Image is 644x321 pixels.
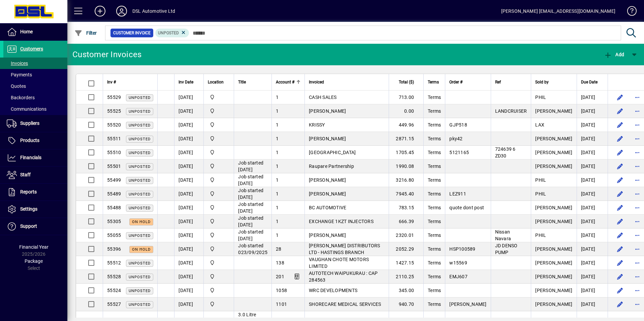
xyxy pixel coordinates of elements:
[276,301,287,307] span: 1101
[577,91,608,104] td: [DATE]
[632,119,643,130] button: More options
[428,274,441,279] span: Terms
[107,108,121,114] span: 55525
[174,91,203,104] td: [DATE]
[20,29,33,34] span: Home
[276,177,279,183] span: 1
[309,108,346,114] span: [PERSON_NAME]
[20,189,37,194] span: Reports
[174,104,203,118] td: [DATE]
[174,132,203,146] td: [DATE]
[20,206,37,212] span: Settings
[20,46,43,51] span: Customers
[3,92,67,103] a: Backorders
[73,27,99,39] button: Filter
[449,260,467,265] span: w15569
[309,243,380,255] span: [PERSON_NAME] DISTRIBUTORS LTD - HASTINGS BRANCH
[495,78,527,86] div: Ref
[535,288,572,293] span: [PERSON_NAME]
[577,297,608,311] td: [DATE]
[428,177,441,183] span: Terms
[276,95,279,100] span: 1
[389,270,423,284] td: 2110.25
[129,137,151,141] span: Unposted
[428,95,441,100] span: Terms
[208,135,230,142] span: Central
[535,219,572,224] span: [PERSON_NAME]
[389,215,423,228] td: 666.39
[174,228,203,242] td: [DATE]
[158,31,179,35] span: Unposted
[535,191,546,197] span: PHIL
[179,78,193,86] span: Inv Date
[276,136,279,141] span: 1
[632,161,643,172] button: More options
[129,302,151,307] span: Unposted
[309,136,346,141] span: [PERSON_NAME]
[107,150,121,155] span: 55510
[449,136,462,141] span: pky42
[276,233,279,238] span: 1
[632,216,643,227] button: More options
[155,29,189,37] mat-chip: Customer Invoice Status: Unposted
[20,120,39,126] span: Suppliers
[7,72,32,77] span: Payments
[495,108,527,114] span: LANDCRUISER
[129,123,151,128] span: Unposted
[309,78,385,86] div: Invoiced
[615,244,625,254] button: Edit
[174,297,203,311] td: [DATE]
[276,246,282,252] span: 28
[632,147,643,158] button: More options
[208,163,230,170] span: Central
[632,299,643,310] button: More options
[107,136,121,141] span: 55511
[449,246,475,252] span: HSP100589
[107,246,121,252] span: 55396
[535,95,546,100] span: PHIL
[276,191,279,197] span: 1
[107,219,121,224] span: 55305
[107,78,116,86] span: Inv #
[129,151,151,155] span: Unposted
[535,78,549,86] span: Sold by
[107,260,121,265] span: 55512
[495,243,518,255] span: JD DENSO PUMP
[208,259,230,266] span: Central
[615,230,625,241] button: Edit
[20,155,41,160] span: Financials
[309,301,381,307] span: SHORECARE MEDICAL SERVICES
[107,288,121,293] span: 55524
[309,288,357,293] span: WRC DEVELOPMENTS
[615,285,625,296] button: Edit
[604,52,624,57] span: Add
[428,122,441,128] span: Terms
[208,287,230,294] span: Central
[393,78,420,86] div: Total ($)
[449,191,466,197] span: LEZ911
[428,78,439,86] span: Terms
[208,78,224,86] span: Location
[577,159,608,173] td: [DATE]
[399,78,414,86] span: Total ($)
[174,201,203,215] td: [DATE]
[535,233,546,238] span: PHIL
[20,172,31,177] span: Staff
[20,223,37,229] span: Support
[208,273,230,280] span: Central
[129,289,151,293] span: Unposted
[132,6,175,16] div: DSL Automotive Ltd
[428,260,441,265] span: Terms
[20,138,39,143] span: Products
[238,78,267,86] div: Title
[238,243,267,255] span: Job started 023/09/2025
[309,191,346,197] span: [PERSON_NAME]
[428,233,441,238] span: Terms
[632,92,643,103] button: More options
[389,242,423,256] td: 2052.29
[174,270,203,284] td: [DATE]
[577,187,608,201] td: [DATE]
[3,69,67,80] a: Payments
[602,48,626,61] button: Add
[535,301,572,307] span: [PERSON_NAME]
